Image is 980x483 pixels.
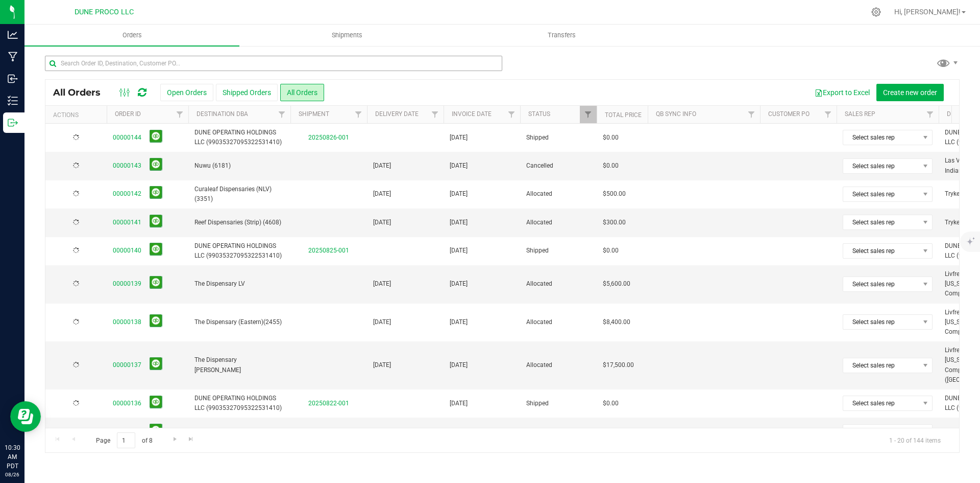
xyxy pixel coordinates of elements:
[843,159,919,173] span: Select sales rep
[450,360,468,370] span: [DATE]
[883,88,937,97] span: Create new order
[109,31,156,40] span: Orders
[113,360,141,370] a: 00000137
[843,130,919,145] span: Select sales rep
[454,25,669,46] a: Transfers
[194,355,284,375] span: The Dispensary [PERSON_NAME]
[876,84,944,101] button: Create new order
[5,443,20,471] p: 10:30 AM PDT
[194,279,284,289] span: The Dispensary LV
[113,218,141,227] a: 00000141
[603,189,626,199] span: $500.00
[503,106,520,123] a: Filter
[194,161,284,171] span: Nuwu (6181)
[820,106,837,123] a: Filter
[603,218,626,227] span: $300.00
[808,84,876,101] button: Export to Excel
[87,432,161,448] span: Page of 8
[450,317,468,327] span: [DATE]
[603,161,619,171] span: $0.00
[299,110,329,118] a: Shipment
[894,8,961,16] span: Hi, [PERSON_NAME]!
[160,84,213,101] button: Open Orders
[318,31,376,40] span: Shipments
[526,246,591,256] span: Shipped
[922,106,939,123] a: Filter
[239,25,454,46] a: Shipments
[843,315,919,329] span: Select sales rep
[450,189,468,199] span: [DATE]
[450,399,468,408] span: [DATE]
[603,133,619,143] span: $0.00
[194,427,284,436] span: Cookies Strip (5206)
[375,110,419,118] a: Delivery Date
[743,106,760,123] a: Filter
[194,185,284,204] span: Curaleaf Dispensaries (NLV) (3351)
[526,360,591,370] span: Allocated
[373,218,391,227] span: [DATE]
[843,187,919,201] span: Select sales rep
[528,110,550,118] a: Status
[10,401,41,432] iframe: Resource center
[526,161,591,171] span: Cancelled
[184,432,199,446] a: Go to the last page
[113,427,141,436] a: 00000135
[308,247,349,254] a: 20250825-001
[845,110,875,118] a: Sales Rep
[603,427,619,436] span: $0.25
[526,427,591,436] span: Allocated
[75,8,134,16] span: DUNE PROCO LLC
[308,134,349,141] a: 20250826-001
[656,110,696,118] a: QB Sync Info
[580,106,597,123] a: Filter
[526,133,591,143] span: Shipped
[308,400,349,407] a: 20250822-001
[5,471,20,478] p: 08/26
[843,396,919,410] span: Select sales rep
[8,74,18,84] inline-svg: Inbound
[113,279,141,289] a: 00000139
[526,279,591,289] span: Allocated
[8,96,18,106] inline-svg: Inventory
[197,110,248,118] a: Destination DBA
[526,399,591,408] span: Shipped
[843,358,919,373] span: Select sales rep
[194,317,284,327] span: The Dispensary (Eastern)(2455)
[450,218,468,227] span: [DATE]
[115,110,141,118] a: Order ID
[113,246,141,256] a: 00000140
[605,111,642,119] a: Total Price
[603,279,630,289] span: $5,600.00
[373,360,391,370] span: [DATE]
[603,317,630,327] span: $8,400.00
[8,30,18,40] inline-svg: Analytics
[216,84,278,101] button: Shipped Orders
[373,279,391,289] span: [DATE]
[8,52,18,62] inline-svg: Manufacturing
[113,161,141,171] a: 00000143
[534,31,590,40] span: Transfers
[603,246,619,256] span: $0.00
[171,106,188,123] a: Filter
[274,106,290,123] a: Filter
[450,279,468,289] span: [DATE]
[450,246,468,256] span: [DATE]
[526,218,591,227] span: Allocated
[113,189,141,199] a: 00000142
[373,189,391,199] span: [DATE]
[603,399,619,408] span: $0.00
[452,110,492,118] a: Invoice Date
[113,317,141,327] a: 00000138
[768,110,810,118] a: Customer PO
[373,427,391,436] span: [DATE]
[113,399,141,408] a: 00000136
[167,432,182,446] a: Go to the next page
[194,218,284,227] span: Reef Dispensaries (Strip) (4608)
[53,111,103,119] div: Actions
[45,56,502,71] input: Search Order ID, Destination, Customer PO...
[843,425,919,439] span: Select sales rep
[870,7,883,17] div: Manage settings
[350,106,367,123] a: Filter
[427,106,444,123] a: Filter
[526,317,591,327] span: Allocated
